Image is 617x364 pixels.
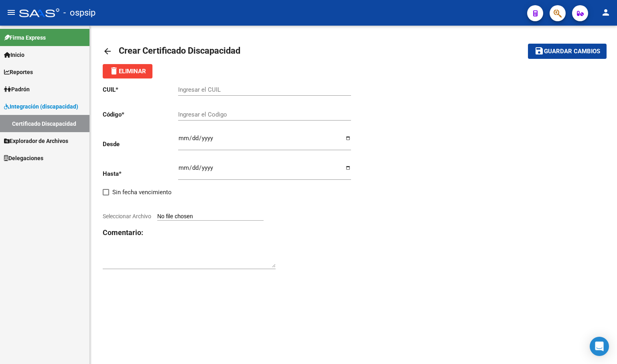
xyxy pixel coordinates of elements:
[109,68,146,75] span: Eliminar
[103,169,178,178] p: Hasta
[601,8,611,17] mat-icon: person
[4,85,30,94] span: Padrón
[103,64,152,78] button: Eliminar
[544,48,600,55] span: Guardar cambios
[534,46,544,56] mat-icon: save
[4,154,43,163] span: Delegaciones
[109,66,119,76] mat-icon: delete
[103,140,178,149] p: Desde
[4,33,46,42] span: Firma Express
[103,110,178,119] p: Código
[119,46,240,56] span: Crear Certificado Discapacidad
[103,85,178,94] p: CUIL
[6,8,16,17] mat-icon: menu
[4,68,33,76] span: Reportes
[4,50,24,59] span: Inicio
[103,46,112,56] mat-icon: arrow_back
[103,228,143,237] strong: Comentario:
[528,44,607,58] button: Guardar cambios
[4,137,68,145] span: Explorador de Archivos
[103,213,151,219] span: Seleccionar Archivo
[4,102,78,111] span: Integración (discapacidad)
[590,337,609,356] div: Open Intercom Messenger
[112,187,172,197] span: Sin fecha vencimiento
[63,4,95,22] span: - ospsip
